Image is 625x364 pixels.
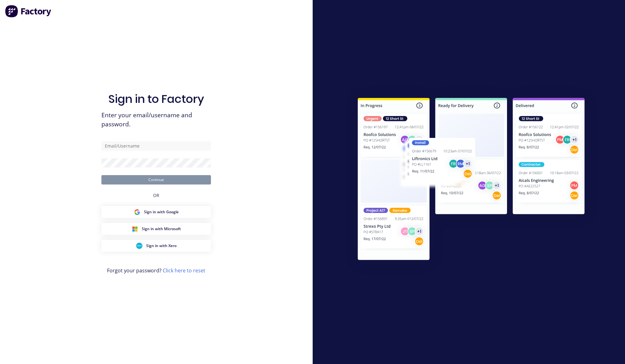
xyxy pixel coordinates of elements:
img: Sign in [344,85,598,275]
button: Continue [101,175,211,185]
a: Click here to reset [163,267,205,274]
h1: Sign in to Factory [108,92,204,106]
button: Google Sign inSign in with Google [101,206,211,218]
img: Xero Sign in [136,243,142,249]
button: Microsoft Sign inSign in with Microsoft [101,223,211,235]
img: Microsoft Sign in [132,226,138,232]
img: Google Sign in [134,209,140,215]
span: Forgot your password? [107,267,205,274]
span: Sign in with Google [144,209,179,215]
span: Enter your email/username and password. [101,111,211,129]
span: Sign in with Xero [146,243,177,249]
div: OR [153,185,159,206]
span: Sign in with Microsoft [142,226,181,232]
button: Xero Sign inSign in with Xero [101,240,211,252]
img: Factory [5,5,52,18]
input: Email/Username [101,141,211,151]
